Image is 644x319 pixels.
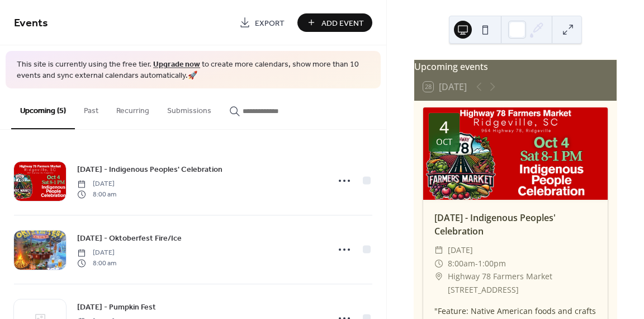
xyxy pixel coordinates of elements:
[77,258,116,268] span: 8:00 am
[77,248,116,258] span: [DATE]
[231,13,293,32] a: Export
[11,88,75,129] button: Upcoming (5)
[77,163,222,176] a: [DATE] - Indigenous Peoples' Celebration
[475,257,478,270] span: -
[448,257,475,270] span: 8:00am
[414,60,617,73] div: Upcoming events
[158,88,220,128] button: Submissions
[478,257,506,270] span: 1:00pm
[75,88,107,128] button: Past
[423,211,608,238] div: [DATE] - Indigenous Peoples' Celebration
[77,301,156,313] a: [DATE] - Pumpkin Fest
[17,59,370,81] span: This site is currently using the free tier. to create more calendars, show more than 10 events an...
[434,257,443,270] div: ​
[77,302,156,313] span: [DATE] - Pumpkin Fest
[434,243,443,257] div: ​
[77,164,222,176] span: [DATE] - Indigenous Peoples' Celebration
[77,179,116,189] span: [DATE]
[448,243,473,257] span: [DATE]
[77,232,182,245] a: [DATE] - Oktoberfest Fire/Ice
[439,119,449,135] div: 4
[434,270,443,283] div: ​
[321,17,364,29] span: Add Event
[436,138,452,146] div: Oct
[448,270,596,297] span: Highway 78 Farmers Market [STREET_ADDRESS]
[153,57,200,72] a: Upgrade now
[77,189,116,199] span: 8:00 am
[14,12,48,34] span: Events
[107,88,158,128] button: Recurring
[255,17,285,29] span: Export
[77,233,182,245] span: [DATE] - Oktoberfest Fire/Ice
[297,13,372,32] button: Add Event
